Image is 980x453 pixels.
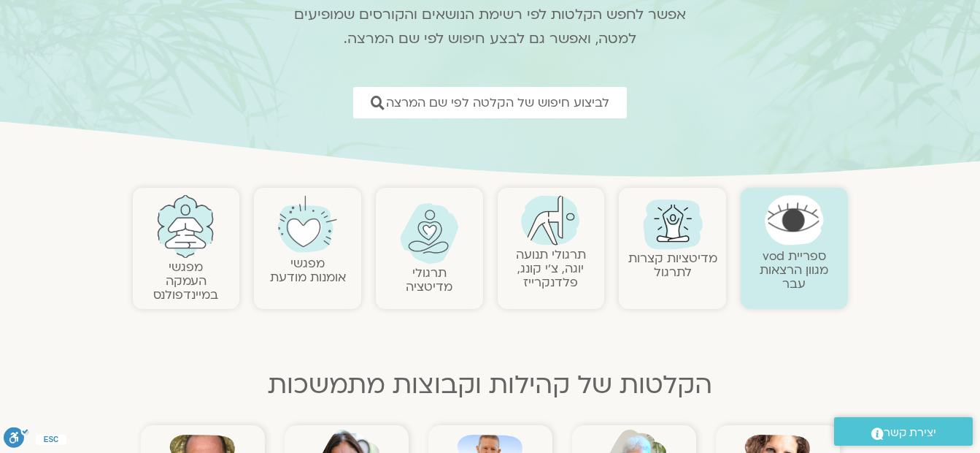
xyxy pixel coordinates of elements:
[760,248,828,292] a: ספריית vodמגוון הרצאות עבר
[153,259,218,303] a: מפגשיהעמקה במיינדפולנס
[275,3,706,51] p: אפשר לחפש הקלטות לפי רשימת הנושאים והקורסים שמופיעים למטה, ואפשר גם לבצע חיפוש לפי שם המרצה.
[353,87,627,118] a: לביצוע חיפוש של הקלטה לפי שם המרצה
[386,96,609,110] span: לביצוע חיפוש של הקלטה לפי שם המרצה
[406,264,452,295] a: תרגולימדיטציה
[516,246,586,291] a: תרגולי תנועהיוגה, צ׳י קונג, פלדנקרייז
[270,255,346,286] a: מפגשיאומנות מודעת
[834,417,973,446] a: יצירת קשר
[628,250,717,281] a: מדיטציות קצרות לתרגול
[133,370,848,400] h2: הקלטות של קהילות וקבוצות מתמשכות
[884,423,936,443] span: יצירת קשר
